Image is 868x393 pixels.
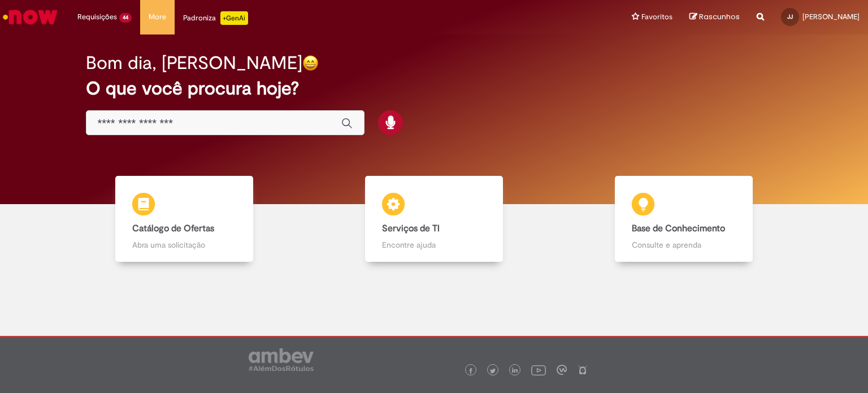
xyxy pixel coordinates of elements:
p: Consulte e aprenda [632,239,735,251]
p: Abra uma solicitação [132,239,236,251]
img: logo_footer_linkedin.png [512,368,518,374]
b: Catálogo de Ofertas [132,223,214,234]
span: Requisições [77,11,117,23]
img: happy-face.png [302,55,319,71]
img: logo_footer_twitter.png [490,368,496,374]
img: logo_footer_youtube.png [531,362,546,377]
img: logo_footer_ambev_rotulo_gray.png [249,348,314,371]
p: +GenAi [220,11,248,25]
h2: Bom dia, [PERSON_NAME] [86,53,302,73]
span: 44 [119,13,132,23]
b: Serviços de TI [382,223,440,234]
h2: O que você procura hoje? [86,79,783,98]
a: Rascunhos [689,12,740,23]
img: logo_footer_workplace.png [557,365,567,375]
span: [PERSON_NAME] [802,12,860,21]
a: Serviços de TI Encontre ajuda [309,176,559,262]
img: logo_footer_facebook.png [468,368,474,374]
img: ServiceNow [1,6,59,28]
span: Rascunhos [699,11,740,22]
a: Catálogo de Ofertas Abra uma solicitação [59,176,309,262]
div: Padroniza [183,11,248,25]
img: logo_footer_naosei.png [578,365,588,375]
b: Base de Conhecimento [632,223,725,234]
span: JJ [787,13,793,20]
span: Favoritos [641,11,672,23]
a: Base de Conhecimento Consulte e aprenda [559,176,809,262]
span: More [149,11,166,23]
p: Encontre ajuda [382,239,485,251]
